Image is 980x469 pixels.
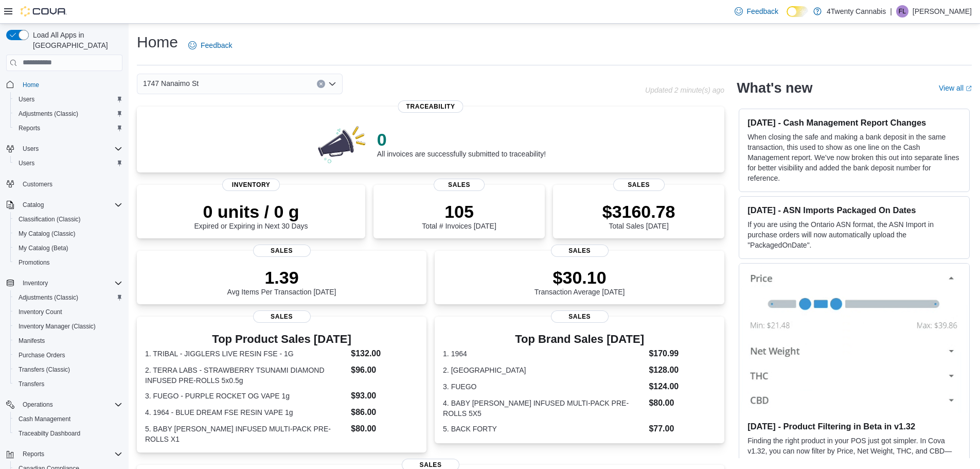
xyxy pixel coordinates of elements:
dd: $93.00 [351,390,418,402]
span: Operations [23,401,53,409]
button: Operations [2,397,127,412]
button: Inventory Count [10,305,127,319]
h3: [DATE] - ASN Imports Packaged On Dates [747,205,961,215]
a: Feedback [730,1,782,22]
span: Users [14,157,122,169]
span: Home [19,78,122,91]
a: My Catalog (Beta) [14,242,73,254]
div: Expired or Expiring in Next 30 Days [194,201,308,230]
a: Transfers (Classic) [14,363,74,376]
span: Users [19,95,34,103]
dt: 3. FUEGO [443,381,645,392]
h2: What's new [737,80,812,96]
dt: 2. TERRA LABS - STRAWBERRY TSUNAMI DIAMOND INFUSED PRE-ROLLS 5x0.5g [145,365,347,386]
button: Manifests [10,334,127,348]
button: Home [2,77,127,92]
a: Feedback [184,35,236,56]
span: My Catalog (Classic) [14,228,122,240]
button: Reports [19,448,48,460]
input: Dark Mode [787,6,808,17]
button: Cash Management [10,412,127,426]
span: Customers [23,180,52,188]
span: Adjustments (Classic) [19,293,78,302]
h3: [DATE] - Cash Management Report Changes [747,117,961,128]
button: Users [19,143,43,155]
button: Traceabilty Dashboard [10,426,127,441]
a: Traceabilty Dashboard [14,427,84,440]
p: Updated 2 minute(s) ago [645,86,724,94]
p: | [890,5,892,18]
dd: $96.00 [351,364,418,376]
button: Adjustments (Classic) [10,107,127,121]
dd: $77.00 [649,423,716,435]
dd: $80.00 [351,423,418,435]
span: Manifests [19,337,45,345]
button: My Catalog (Classic) [10,227,127,241]
span: Users [19,159,34,167]
span: Sales [253,310,311,323]
button: Users [2,142,127,156]
span: Reports [19,448,122,460]
span: Traceabilty Dashboard [19,429,80,438]
span: Reports [23,450,44,458]
h3: [DATE] - Product Filtering in Beta in v1.32 [747,421,961,431]
h3: Top Brand Sales [DATE] [443,333,716,345]
button: Purchase Orders [10,348,127,362]
img: Cova [21,6,67,16]
button: Clear input [317,80,325,88]
dt: 4. 1964 - BLUE DREAM FSE RESIN VAPE 1g [145,407,347,418]
a: Manifests [14,335,49,347]
a: View allExternal link [939,84,972,92]
button: Users [10,156,127,170]
dd: $124.00 [649,380,716,393]
div: Avg Items Per Transaction [DATE] [227,267,336,296]
div: All invoices are successfully submitted to traceability! [377,129,546,158]
span: Catalog [23,201,44,209]
button: Reports [2,447,127,461]
a: Inventory Count [14,306,66,318]
span: My Catalog (Beta) [14,242,122,254]
a: Purchase Orders [14,349,69,361]
span: Sales [551,245,609,257]
p: 1.39 [227,267,336,288]
img: 0 [315,123,369,164]
a: Users [14,93,39,106]
span: Traceability [398,100,464,113]
span: Cash Management [14,413,122,425]
button: Customers [2,177,127,192]
dt: 5. BACK FORTY [443,424,645,434]
span: Adjustments (Classic) [14,108,122,120]
h3: Top Product Sales [DATE] [145,333,418,345]
svg: External link [966,85,972,92]
span: Traceabilty Dashboard [14,427,122,440]
button: Classification (Classic) [10,212,127,227]
span: Feedback [201,40,232,50]
button: Inventory [2,276,127,290]
dd: $80.00 [649,397,716,409]
p: [PERSON_NAME] [913,5,972,18]
span: Classification (Classic) [14,213,122,225]
button: Transfers (Classic) [10,362,127,377]
a: Adjustments (Classic) [14,108,82,120]
span: FL [899,5,906,18]
span: Dark Mode [787,17,787,18]
span: 1747 Nanaimo St [143,77,199,90]
button: Promotions [10,255,127,270]
button: My Catalog (Beta) [10,241,127,255]
span: Inventory [23,279,48,287]
a: Home [19,79,43,91]
span: Reports [14,122,122,134]
a: Promotions [14,256,54,269]
span: Feedback [747,6,778,16]
span: Inventory Count [19,308,62,316]
button: Reports [10,121,127,135]
dd: $128.00 [649,364,716,376]
p: 105 [422,201,496,222]
span: Users [23,145,39,153]
span: Load All Apps in [GEOGRAPHIC_DATA] [29,30,122,50]
div: Transaction Average [DATE] [534,267,625,296]
span: Transfers [19,380,44,388]
p: $30.10 [534,267,625,288]
a: Users [14,157,39,169]
dd: $86.00 [351,406,418,419]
